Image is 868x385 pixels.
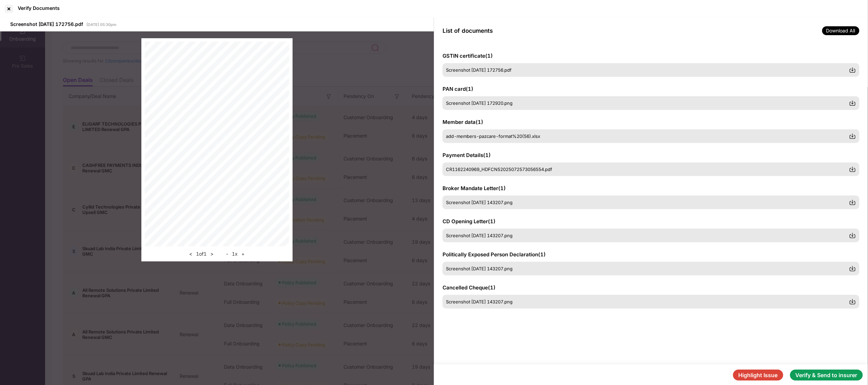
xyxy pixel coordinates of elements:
[443,218,495,225] span: CD Opening Letter ( 1 )
[209,250,216,258] button: >
[446,299,513,304] span: Screenshot [DATE] 143207.png
[443,53,493,59] span: GSTIN certificate ( 1 )
[849,298,856,305] img: svg+xml;base64,PHN2ZyBpZD0iRG93bmxvYWQtMzJ4MzIiIHhtbG5zPSJodHRwOi8vd3d3LnczLm9yZy8yMDAwL3N2ZyIgd2...
[849,265,856,272] img: svg+xml;base64,PHN2ZyBpZD0iRG93bmxvYWQtMzJ4MzIiIHhtbG5zPSJodHRwOi8vd3d3LnczLm9yZy8yMDAwL3N2ZyIgd2...
[10,21,83,27] span: Screenshot [DATE] 172756.pdf
[849,100,856,106] img: svg+xml;base64,PHN2ZyBpZD0iRG93bmxvYWQtMzJ4MzIiIHhtbG5zPSJodHRwOi8vd3d3LnczLm9yZy8yMDAwL3N2ZyIgd2...
[187,250,216,258] div: 1 of 1
[849,232,856,239] img: svg+xml;base64,PHN2ZyBpZD0iRG93bmxvYWQtMzJ4MzIiIHhtbG5zPSJodHRwOi8vd3d3LnczLm9yZy8yMDAwL3N2ZyIgd2...
[446,133,540,139] span: add-members-pazcare-format%20(56).xlsx
[849,67,856,73] img: svg+xml;base64,PHN2ZyBpZD0iRG93bmxvYWQtMzJ4MzIiIHhtbG5zPSJodHRwOi8vd3d3LnczLm9yZy8yMDAwL3N2ZyIgd2...
[446,167,552,172] span: CR1162240969_HDFCN52025072573056554.pdf
[790,370,863,381] button: Verify & Send to insurer
[443,284,495,291] span: Cancelled Cheque ( 1 )
[86,22,116,27] span: [DATE] 05:30pm
[240,250,247,258] button: +
[446,67,512,73] span: Screenshot [DATE] 172756.pdf
[443,86,473,92] span: PAN card ( 1 )
[224,250,247,258] div: 1 x
[446,233,513,238] span: Screenshot [DATE] 143207.png
[187,250,195,258] button: <
[849,133,856,140] img: svg+xml;base64,PHN2ZyBpZD0iRG93bmxvYWQtMzJ4MzIiIHhtbG5zPSJodHRwOi8vd3d3LnczLm9yZy8yMDAwL3N2ZyIgd2...
[446,266,513,271] span: Screenshot [DATE] 143207.png
[443,119,483,125] span: Member data ( 1 )
[18,5,60,11] div: Verify Documents
[443,27,493,34] span: List of documents
[446,200,513,205] span: Screenshot [DATE] 143207.png
[224,250,230,258] button: -
[849,166,856,173] img: svg+xml;base64,PHN2ZyBpZD0iRG93bmxvYWQtMzJ4MzIiIHhtbG5zPSJodHRwOi8vd3d3LnczLm9yZy8yMDAwL3N2ZyIgd2...
[443,152,491,158] span: Payment Details ( 1 )
[443,185,506,191] span: Broker Mandate Letter ( 1 )
[733,370,783,381] button: Highlight Issue
[446,100,513,106] span: Screenshot [DATE] 172920.png
[822,26,859,35] span: Download All
[443,251,546,258] span: Politically Exposed Person Declaration ( 1 )
[849,199,856,206] img: svg+xml;base64,PHN2ZyBpZD0iRG93bmxvYWQtMzJ4MzIiIHhtbG5zPSJodHRwOi8vd3d3LnczLm9yZy8yMDAwL3N2ZyIgd2...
